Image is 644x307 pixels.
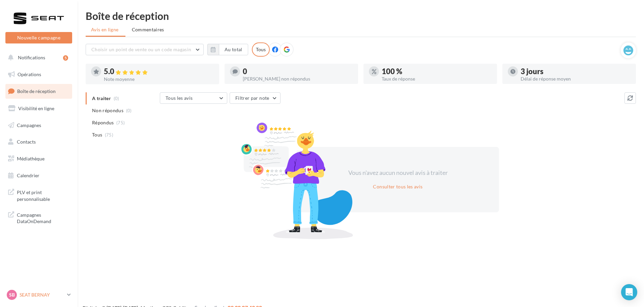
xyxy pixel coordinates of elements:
[4,135,74,149] a: Contacts
[91,47,191,52] span: Choisir un point de vente ou un code magasin
[132,26,164,33] span: Commentaires
[621,284,637,300] div: Open Intercom Messenger
[92,107,123,114] span: Non répondus
[17,173,39,178] span: Calendrier
[230,92,281,104] button: Filtrer par note
[4,118,74,132] a: Campagnes
[243,76,353,81] div: [PERSON_NAME] non répondus
[17,122,41,128] span: Campagnes
[17,210,69,225] span: Campagnes DataOnDemand
[243,68,353,75] div: 0
[382,68,492,75] div: 100 %
[160,92,227,104] button: Tous les avis
[252,42,270,57] div: Tous
[207,44,248,55] button: Au total
[18,105,54,111] span: Visibilité en ligne
[5,32,72,43] button: Nouvelle campagne
[105,132,113,137] span: (75)
[18,71,41,77] span: Opérations
[4,208,74,227] a: Campagnes DataOnDemand
[521,68,631,75] div: 3 jours
[521,76,631,81] div: Délai de réponse moyen
[20,291,64,298] p: SEAT BERNAY
[63,55,68,61] div: 5
[17,188,69,202] span: PLV et print personnalisable
[86,11,636,21] div: Boîte de réception
[4,84,74,98] a: Boîte de réception
[4,67,74,82] a: Opérations
[382,76,492,81] div: Taux de réponse
[4,101,74,116] a: Visibilité en ligne
[126,108,132,113] span: (0)
[116,120,125,125] span: (75)
[17,139,36,145] span: Contacts
[92,131,102,138] span: Tous
[104,68,214,75] div: 5.0
[166,95,193,101] span: Tous les avis
[370,183,425,191] button: Consulter tous les avis
[86,44,204,55] button: Choisir un point de vente ou un code magasin
[219,44,248,55] button: Au total
[18,55,45,60] span: Notifications
[5,288,72,301] a: SB SEAT BERNAY
[340,168,456,177] div: Vous n'avez aucun nouvel avis à traiter
[104,77,214,82] div: Note moyenne
[9,291,15,298] span: SB
[4,168,74,183] a: Calendrier
[4,185,74,205] a: PLV et print personnalisable
[4,152,74,166] a: Médiathèque
[92,119,114,126] span: Répondus
[4,51,71,65] button: Notifications 5
[17,156,45,161] span: Médiathèque
[17,88,56,94] span: Boîte de réception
